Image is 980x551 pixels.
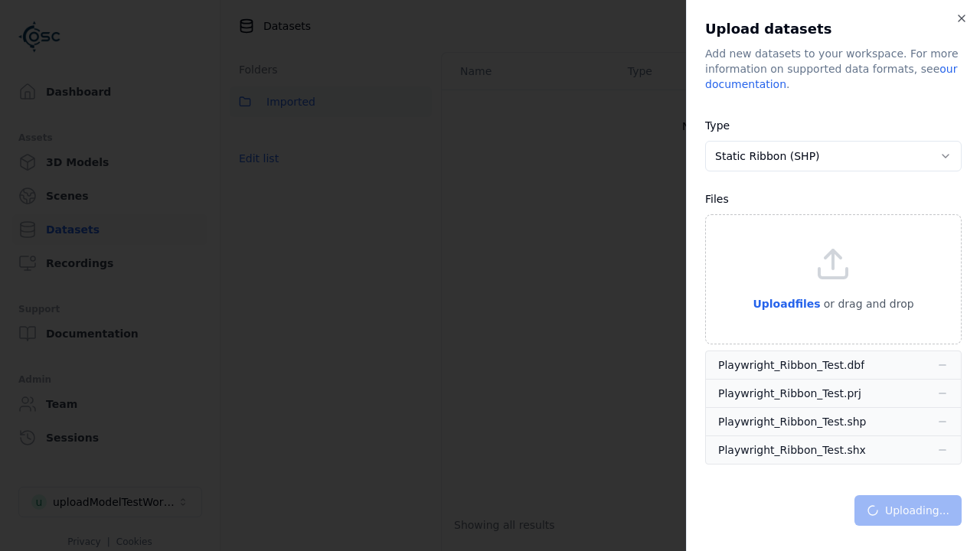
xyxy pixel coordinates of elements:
[718,442,866,458] div: Playwright_Ribbon_Test.shx
[705,46,962,92] div: Add new datasets to your workspace. For more information on supported data formats, see .
[705,119,730,132] label: Type
[705,193,729,205] label: Files
[718,386,861,401] div: Playwright_Ribbon_Test.prj
[718,357,864,373] div: Playwright_Ribbon_Test.dbf
[821,295,914,313] p: or drag and drop
[705,18,962,40] h2: Upload datasets
[718,414,866,429] div: Playwright_Ribbon_Test.shp
[753,298,820,310] span: Upload files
